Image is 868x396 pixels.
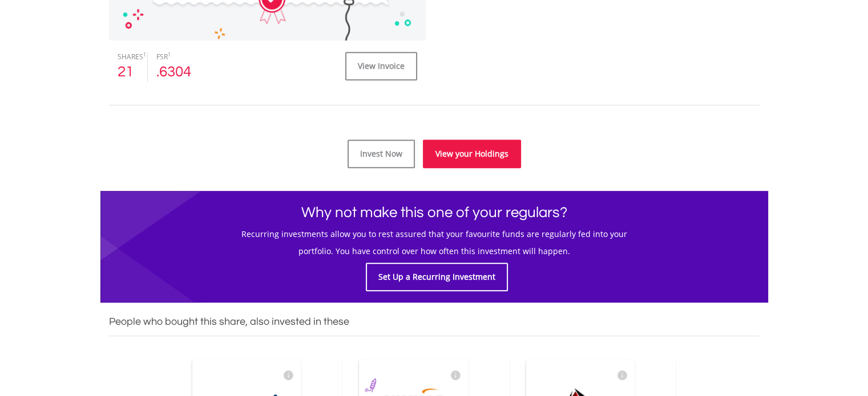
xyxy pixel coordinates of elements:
sup: 1 [168,51,171,58]
h1: Why not make this one of your regulars? [109,202,760,223]
a: Invest Now [348,140,415,168]
h3: People who bought this share, also invested in these [109,314,760,330]
a: View Invoice [345,52,417,80]
div: .6304 [156,62,194,82]
div: 21 [118,62,139,82]
h5: Recurring investments allow you to rest assured that your favourite funds are regularly fed into ... [109,228,760,240]
div: SHARES [118,52,139,62]
sup: 1 [143,51,146,58]
h5: portfolio. You have control over how often this investment will happen. [109,246,760,257]
a: View your Holdings [423,140,521,168]
a: Set Up a Recurring Investment [366,263,508,291]
div: FSR [156,52,194,62]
